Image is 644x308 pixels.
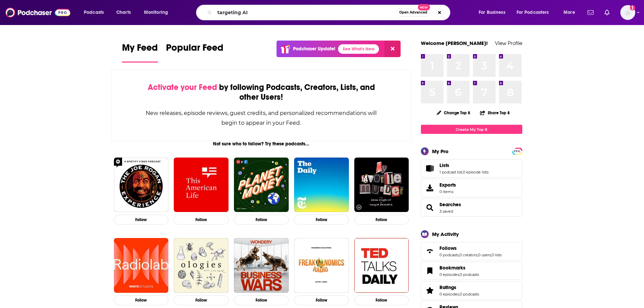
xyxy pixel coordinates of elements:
[423,246,437,256] a: Follows
[439,265,466,271] span: Bookmarks
[421,242,522,260] span: Follows
[602,7,612,18] a: Show notifications dropdown
[293,46,335,52] p: Podchaser Update!
[145,82,378,102] div: by following Podcasts, Creators, Lists, and other Users!
[122,42,158,57] span: My Feed
[492,253,502,257] a: 0 lists
[338,44,379,54] a: See What's New
[513,149,521,154] span: PRO
[116,8,131,17] span: Charts
[423,203,437,212] a: Searches
[517,8,549,17] span: For Podcasters
[462,170,463,174] span: ,
[423,286,437,295] a: Ratings
[421,262,522,280] span: Bookmarks
[354,295,409,305] button: Follow
[478,253,491,257] a: 0 users
[423,266,437,276] a: Bookmarks
[439,245,457,251] span: Follows
[294,295,349,305] button: Follow
[439,202,461,208] a: Searches
[421,179,522,197] a: Exports
[564,8,575,17] span: More
[354,158,409,212] a: My Favorite Murder with Karen Kilgariff and Georgia Hardstark
[474,7,514,18] button: open menu
[111,141,412,147] div: Not sure who to follow? Try these podcasts...
[215,7,396,18] input: Search podcasts, credits, & more...
[122,42,158,63] a: My Feed
[432,148,449,155] div: My Pro
[354,215,409,224] button: Follow
[479,8,505,17] span: For Business
[559,7,583,18] button: open menu
[423,164,437,173] a: Lists
[294,238,349,293] img: Freakonomics Radio
[418,4,430,10] span: New
[114,295,169,305] button: Follow
[114,215,169,224] button: Follow
[439,253,459,257] a: 0 podcasts
[439,245,502,251] a: Follows
[399,11,427,14] span: Open Advanced
[433,109,475,117] button: Change Top 8
[166,42,223,57] span: Popular Feed
[202,5,457,20] div: Search podcasts, credits, & more...
[114,158,169,212] img: The Joe Rogan Experience
[459,253,459,257] span: ,
[84,8,104,17] span: Podcasts
[421,125,522,134] a: Create My Top 8
[112,7,135,18] a: Charts
[354,238,409,293] img: TED Talks Daily
[174,238,229,293] img: Ologies with Alie Ward
[234,158,289,212] img: Planet Money
[439,284,479,290] a: Ratings
[139,7,177,18] button: open menu
[439,182,456,188] span: Exports
[174,295,229,305] button: Follow
[439,162,449,168] span: Lists
[432,231,459,237] div: My Activity
[234,295,289,305] button: Follow
[439,189,456,194] span: 0 items
[459,253,477,257] a: 0 creators
[477,253,478,257] span: ,
[79,7,113,18] button: open menu
[234,215,289,224] button: Follow
[174,215,229,224] button: Follow
[396,8,430,17] button: Open AdvancedNew
[439,162,488,168] a: Lists
[421,281,522,300] span: Ratings
[114,238,169,293] img: Radiolab
[439,170,462,174] a: 1 podcast list
[421,198,522,217] span: Searches
[460,292,479,297] a: 0 podcasts
[439,265,479,271] a: Bookmarks
[512,7,559,18] button: open menu
[439,284,456,290] span: Ratings
[166,42,223,63] a: Popular Feed
[463,170,488,174] a: 0 episode lists
[174,158,229,212] img: This American Life
[294,158,349,212] img: The Daily
[5,6,70,19] img: Podchaser - Follow, Share and Rate Podcasts
[439,292,459,297] a: 0 episodes
[234,238,289,293] img: Business Wars
[439,272,459,277] a: 0 episodes
[480,106,510,119] button: Share Top 8
[423,183,437,193] span: Exports
[148,82,217,92] span: Activate your Feed
[491,253,492,257] span: ,
[421,40,488,46] a: Welcome [PERSON_NAME]!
